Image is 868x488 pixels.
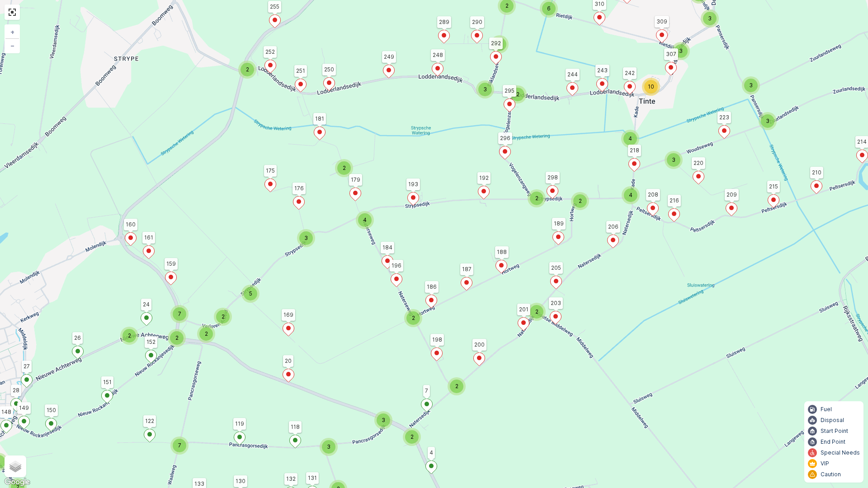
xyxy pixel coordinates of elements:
div: 3 [759,112,777,130]
div: 4 [622,186,640,204]
div: 4 [621,130,639,148]
span: 2 [516,91,519,98]
div: 3 [665,151,683,169]
span: 2 [535,195,538,202]
span: 3 [672,156,675,163]
span: 10 [648,83,654,90]
span: 3 [766,117,769,124]
div: 2 [509,85,527,103]
span: 3 [483,86,487,93]
span: 4 [629,192,632,198]
div: 2 [571,192,589,210]
div: 2 [528,189,546,207]
span: 2 [579,197,582,204]
div: 10 [642,78,660,96]
span: 4 [628,135,632,142]
div: 3 [476,80,494,99]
